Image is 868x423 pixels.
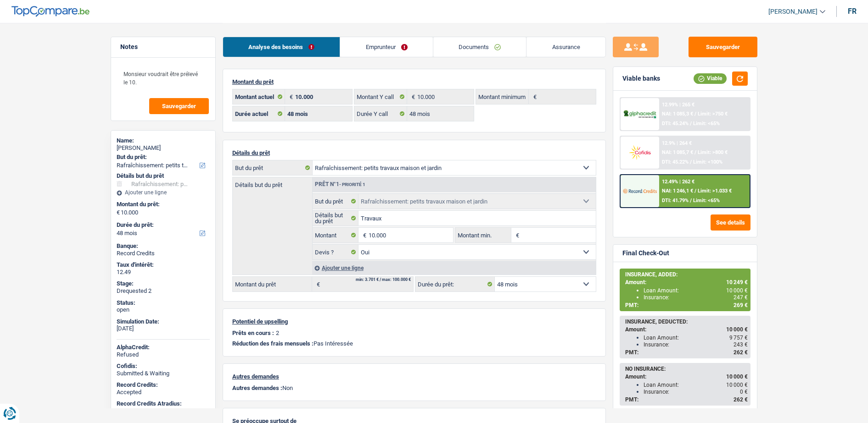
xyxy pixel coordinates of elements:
label: Montant du prêt: [117,201,208,208]
label: Durée du prêt: [117,221,208,229]
div: Name: [117,137,210,144]
button: Sauvegarder [149,98,209,114]
label: Montant minimum [476,89,529,104]
div: Banque: [117,242,210,250]
label: Montant [313,228,359,242]
div: Status: [117,299,210,307]
div: Final Check-Out [622,249,669,257]
p: Prêts en cours : [232,330,274,336]
label: Montant min. [455,228,511,242]
span: 262 € [734,349,748,356]
span: 10 000 € [726,374,748,380]
div: Record Credits Atradius: [117,400,210,407]
span: - Priorité 1 [339,182,365,187]
span: 269 € [734,302,748,308]
div: [DATE] [117,325,210,332]
a: Documents [433,37,526,57]
div: AlphaCredit: [117,344,210,351]
p: Non [232,385,596,391]
img: AlphaCredit [623,109,657,120]
div: 12.9% | 264 € [662,140,692,146]
div: fr [848,7,857,16]
span: Autres demandes : [232,385,282,391]
label: Détails but du prêt [233,177,312,188]
div: Ajouter une ligne [312,261,596,275]
span: / [690,159,692,165]
span: Limit: >800 € [698,149,728,155]
span: € [285,89,295,104]
div: PMT: [625,302,748,308]
span: 262 € [734,396,748,403]
span: Réduction des frais mensuels : [232,340,314,347]
div: PMT: [625,349,748,356]
div: Submitted & Waiting [117,370,210,377]
span: NAI: 1 085,3 € [662,111,693,117]
label: Devis ? [313,245,359,259]
div: Viable [694,73,727,83]
div: min: 3.701 € / max: 100.000 € [356,278,411,282]
span: / [694,149,696,155]
span: € [511,228,521,242]
span: Limit: <65% [693,121,720,126]
label: Détails but du prêt [313,211,359,225]
div: Refused [117,351,210,358]
span: / [690,121,692,126]
span: 10 249 € [726,279,748,286]
span: DTI: 41.79% [662,198,689,203]
a: [PERSON_NAME] [761,4,825,19]
div: Simulation Date: [117,318,210,325]
span: Limit: <65% [693,198,720,203]
div: NO INSURANCE: [625,366,748,372]
label: But du prêt [233,160,313,175]
span: / [690,198,692,203]
span: 10 000 € [726,382,748,388]
img: TopCompare Logo [11,6,90,17]
a: Emprunteur [340,37,433,57]
p: 2 [276,330,279,336]
span: Limit: <100% [693,159,722,165]
img: Record Credits [623,182,657,199]
div: Loan Amount: [644,382,748,388]
label: Durée du prêt: [415,277,495,291]
button: Sauvegarder [689,37,757,57]
div: Insurance: [644,341,748,348]
div: Insurance: [644,294,748,301]
img: Cofidis [623,144,657,161]
div: Ajouter une ligne [117,189,210,196]
span: NAI: 1 085,7 € [662,149,693,155]
p: Pas Intéressée [232,340,596,347]
span: € [117,209,120,216]
p: Détails du prêt [232,149,596,156]
span: [PERSON_NAME] [768,8,818,16]
label: But du prêt [313,194,359,209]
p: Montant du prêt [232,78,596,85]
span: NAI: 1 246,1 € [662,188,693,194]
div: Drequested 2 [117,287,210,295]
button: See details [711,214,750,231]
div: open [117,306,210,313]
p: Potentiel de upselling [232,318,596,325]
div: Amount: [625,326,748,333]
a: Analyse des besoins [223,37,340,57]
span: 0 € [740,389,748,395]
span: € [312,277,322,291]
div: Loan Amount: [644,335,748,341]
div: Accepted [117,389,210,396]
span: / [694,111,696,117]
div: Taux d'intérêt: [117,261,210,269]
span: 10 000 € [726,287,748,294]
span: € [529,89,539,104]
div: 12.49% | 262 € [662,179,694,185]
div: Amount: [625,279,748,286]
label: Montant actuel [233,89,286,104]
span: Limit: >750 € [698,111,728,117]
a: Assurance [526,37,605,57]
div: Insurance: [644,389,748,395]
span: € [407,89,417,104]
span: 9 757 € [729,335,748,341]
span: 10 000 € [726,326,748,333]
div: INSURANCE, DEDUCTED: [625,319,748,325]
span: € [358,228,369,242]
div: Record Credits [117,250,210,257]
div: Viable banks [622,75,660,82]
